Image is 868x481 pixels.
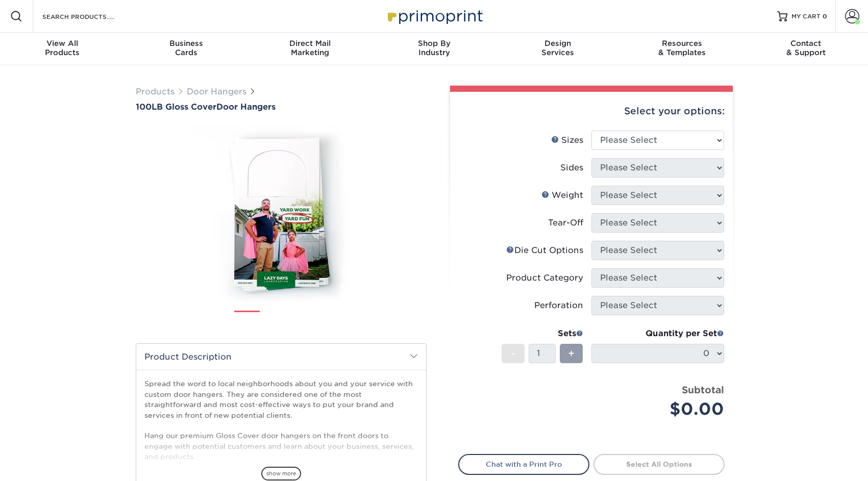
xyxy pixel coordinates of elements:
span: Shop By [372,39,496,48]
a: Chat with a Print Pro [458,454,589,474]
span: View All [1,39,125,48]
div: Select your options: [458,92,725,131]
div: & Templates [620,39,744,57]
a: Products [136,87,175,96]
img: Door Hangers 02 [268,307,294,332]
a: BusinessCards [124,33,248,65]
span: Direct Mail [248,39,372,48]
a: Door Hangers [187,87,246,96]
img: 100LB Gloss Cover 01 [136,113,427,314]
div: Sets [502,327,583,340]
a: Contact& Support [744,33,868,65]
a: Direct MailMarketing [248,33,372,65]
h1: Door Hangers [136,102,427,112]
div: Quantity per Set [591,327,724,340]
div: Tear-Off [548,217,583,229]
div: Industry [372,39,496,57]
div: Sides [560,162,583,174]
div: Product Category [506,272,583,284]
img: Primoprint [383,5,485,27]
div: Die Cut Options [506,244,583,257]
span: Resources [620,39,744,48]
img: Door Hangers 01 [234,307,260,333]
span: Design [496,39,620,48]
div: Sizes [551,134,583,146]
div: Perforation [534,299,583,312]
div: $0.00 [599,397,724,421]
a: Select All Options [593,454,725,474]
h2: Product Description [136,344,426,370]
span: show more [261,467,301,480]
strong: Subtotal [682,384,724,395]
span: Contact [744,39,868,48]
div: Products [1,39,125,57]
span: MY CART [791,12,821,21]
a: 100LB Gloss CoverDoor Hangers [136,102,427,112]
input: SEARCH PRODUCTS..... [41,10,141,22]
span: 0 [823,13,827,20]
span: 100LB Gloss Cover [136,102,216,112]
div: & Support [744,39,868,57]
div: Marketing [248,39,372,57]
span: + [568,346,575,361]
div: Weight [541,189,583,201]
a: Resources& Templates [620,33,744,65]
a: View AllProducts [1,33,125,65]
div: Services [496,39,620,57]
a: Shop ByIndustry [372,33,496,65]
span: Business [124,39,248,48]
a: DesignServices [496,33,620,65]
img: Door Hangers 03 [303,307,328,332]
div: Cards [124,39,248,57]
span: - [511,346,515,361]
